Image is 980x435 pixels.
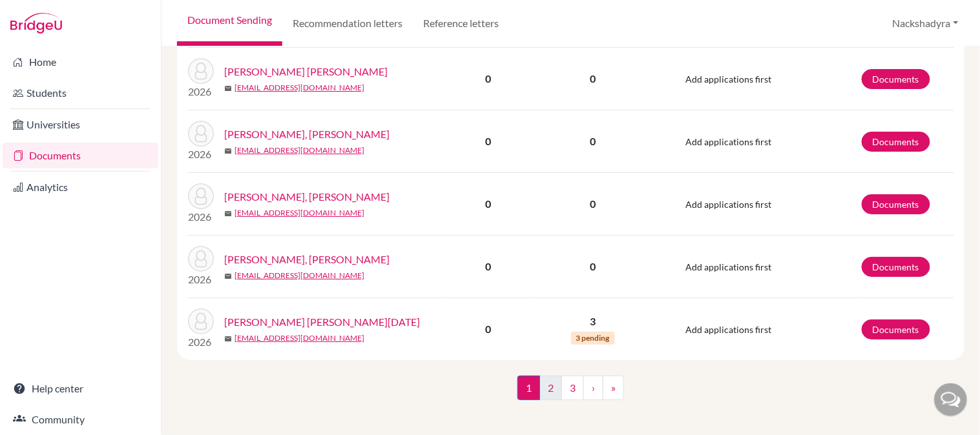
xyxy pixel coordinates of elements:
a: » [603,376,624,400]
a: Community [3,407,158,432]
a: Documents [862,132,930,152]
span: Help [29,9,56,21]
a: [EMAIL_ADDRESS][DOMAIN_NAME] [235,270,364,281]
img: Daetz Guerrero, Ethan Alexander [188,121,214,147]
img: Bridge-U [10,13,62,34]
span: mail [224,85,232,92]
p: 0 [532,134,654,149]
a: Documents [3,143,158,168]
a: [EMAIL_ADDRESS][DOMAIN_NAME] [235,332,364,344]
a: [EMAIL_ADDRESS][DOMAIN_NAME] [235,145,364,156]
p: 2026 [188,334,214,350]
b: 0 [486,135,492,147]
span: mail [224,147,232,155]
p: 0 [532,196,654,212]
b: 0 [486,72,492,85]
p: 2026 [188,272,214,287]
a: 2 [539,376,562,400]
p: 3 [532,314,654,329]
span: Add applications first [685,136,771,147]
a: Documents [862,194,930,214]
b: 0 [486,197,492,210]
a: [EMAIL_ADDRESS][DOMAIN_NAME] [235,207,364,219]
span: 1 [517,376,540,400]
img: Delgado Cardenal, Gabriel Alejandro [188,246,214,272]
span: Add applications first [685,74,771,85]
img: De Villers Sequeira, Lucia Marie [188,309,214,334]
nav: ... [517,376,624,410]
button: Nackshadyra [887,11,964,35]
a: Universities [3,112,158,137]
span: mail [224,210,232,217]
a: [PERSON_NAME] [PERSON_NAME] [224,64,388,79]
span: mail [224,272,232,280]
b: 0 [486,323,492,335]
p: 2026 [188,209,214,225]
a: [PERSON_NAME], [PERSON_NAME] [224,189,390,205]
span: mail [224,335,232,343]
a: Home [3,49,158,75]
a: Analytics [3,174,158,200]
a: [PERSON_NAME] [PERSON_NAME][DATE] [224,314,420,330]
a: [EMAIL_ADDRESS][DOMAIN_NAME] [235,82,364,94]
a: Documents [862,257,930,277]
span: 3 pending [571,332,615,345]
img: Coloma Martinez, Mia [188,58,214,84]
a: Students [3,80,158,106]
b: 0 [486,260,492,272]
p: 2026 [188,147,214,162]
span: Add applications first [685,199,771,210]
p: 0 [532,259,654,274]
p: 0 [532,71,654,86]
span: Add applications first [685,324,771,335]
a: › [583,376,603,400]
a: [PERSON_NAME], [PERSON_NAME] [224,252,390,267]
p: 2026 [188,84,214,99]
a: Documents [862,319,930,339]
a: 3 [561,376,584,400]
a: [PERSON_NAME], [PERSON_NAME] [224,126,390,142]
a: Documents [862,69,930,89]
span: Add applications first [685,261,771,272]
a: Help center [3,376,158,401]
img: Damongeot Perez-Vega, Louis Gerard [188,183,214,209]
